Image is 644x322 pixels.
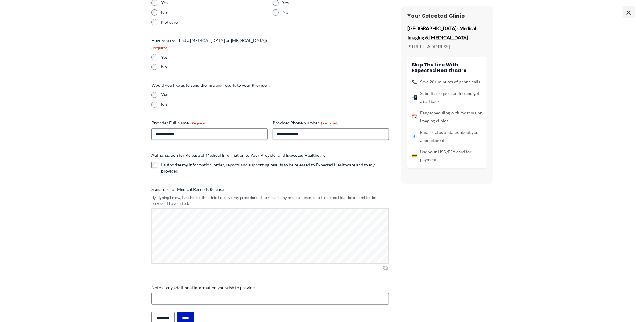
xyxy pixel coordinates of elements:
[407,24,487,42] p: [GEOGRAPHIC_DATA]- Medical Imaging & [MEDICAL_DATA]
[151,120,268,126] label: Provider Full Name
[412,128,482,144] li: Email status updates about your appointment
[273,120,389,126] label: Provider Phone Number
[190,121,208,125] span: (Required)
[412,113,417,121] span: 📅
[161,102,389,108] label: No
[412,152,417,160] span: 💳
[151,152,325,158] legend: Authorization for Release of Medical Information to Your Provider and Expected Healthcare
[151,37,268,51] legend: Have you ever had a [MEDICAL_DATA] or [MEDICAL_DATA]?
[382,265,389,271] img: Clear Signature
[161,92,389,98] label: Yes
[412,93,417,101] span: 📲
[161,9,268,16] label: No
[412,78,417,86] span: 📞
[151,82,270,88] legend: Would you like us to send the imaging results to your Provider?
[151,285,389,291] label: Notes - any additional information you wish to provide
[412,89,482,105] li: Submit a request online and get a call back
[407,42,487,51] p: [STREET_ADDRESS]
[412,109,482,125] li: Easy scheduling with most major imaging clinics
[412,132,417,140] span: 📧
[151,195,389,206] div: By signing below, I authorize the clinic I receive my procedure at to release my medical records ...
[412,148,482,164] li: Use your HSA/FSA card for payment
[161,19,268,25] label: Not sure
[151,186,389,192] label: Signature for Medical Records Release
[321,121,338,125] span: (Required)
[282,9,389,16] label: No
[412,78,482,86] li: Save 20+ minutes of phone calls
[161,64,268,70] label: No
[623,6,635,18] span: ×
[161,54,268,60] label: Yes
[161,162,389,174] label: I authorize my information, order, reports and supporting results to be released to Expected Heal...
[407,12,487,19] h3: Your Selected Clinic
[151,46,169,50] span: (Required)
[412,62,482,73] h4: Skip the line with Expected Healthcare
